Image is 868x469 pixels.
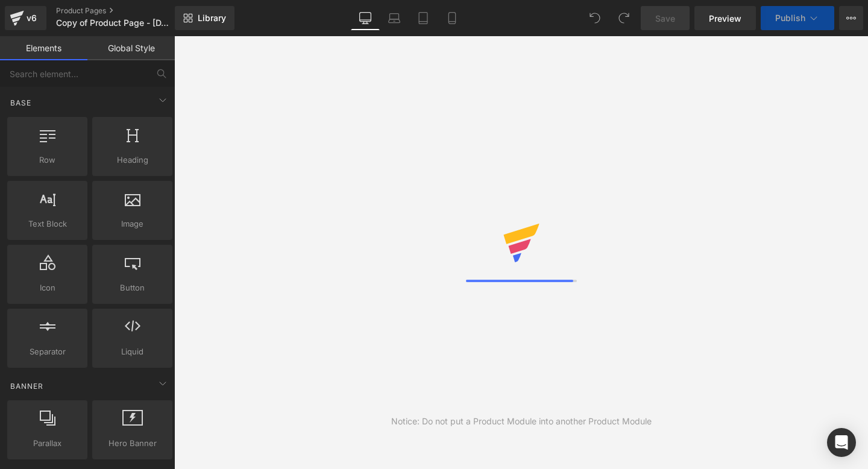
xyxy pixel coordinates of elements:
[409,6,438,30] a: Tablet
[775,13,805,23] span: Publish
[694,6,756,30] a: Preview
[9,380,45,392] span: Banner
[438,6,467,30] a: Mobile
[380,6,409,30] a: Laptop
[56,18,172,28] span: Copy of Product Page - [DATE] 12:33:29
[612,6,636,30] button: Redo
[827,428,856,457] div: Open Intercom Messenger
[56,6,195,16] a: Product Pages
[198,13,226,24] span: Library
[175,6,234,30] a: New Library
[96,218,169,230] span: Image
[11,437,84,450] span: Parallax
[87,36,175,60] a: Global Style
[9,97,33,109] span: Base
[96,437,169,450] span: Hero Banner
[351,6,380,30] a: Desktop
[11,345,84,358] span: Separator
[96,282,169,294] span: Button
[96,154,169,166] span: Heading
[96,345,169,358] span: Liquid
[583,6,607,30] button: Undo
[761,6,834,30] button: Publish
[24,10,39,26] div: v6
[5,6,46,30] a: v6
[11,218,84,230] span: Text Block
[655,12,675,25] span: Save
[839,6,863,30] button: More
[11,282,84,294] span: Icon
[11,154,84,166] span: Row
[709,12,741,25] span: Preview
[391,415,652,428] div: Notice: Do not put a Product Module into another Product Module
